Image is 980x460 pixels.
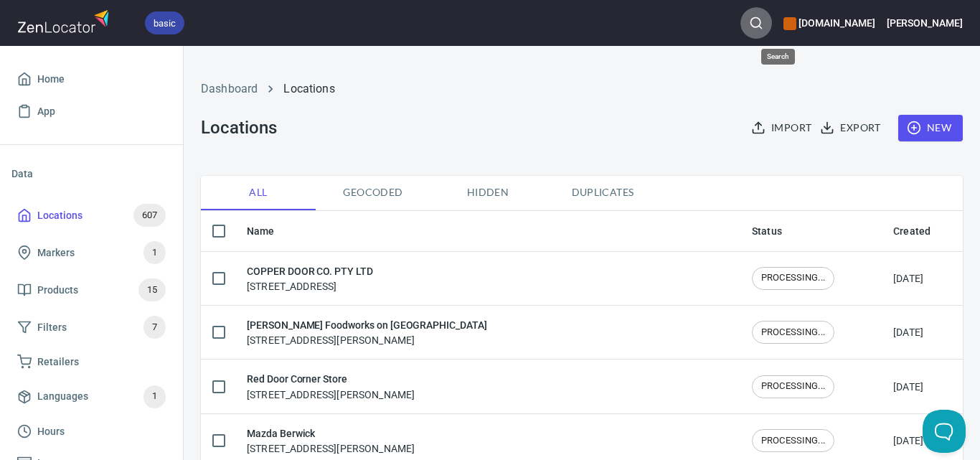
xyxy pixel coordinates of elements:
[247,263,373,294] div: [STREET_ADDRESS]
[37,423,65,441] span: Hours
[783,15,875,31] h6: [DOMAIN_NAME]
[247,426,415,441] h6: Mazda Berwick
[37,353,79,371] span: Retailers
[201,80,963,98] nav: breadcrumb
[143,388,166,405] span: 1
[209,184,307,202] span: All
[11,63,171,95] a: Home
[324,184,422,202] span: Geocoded
[37,388,88,405] span: Languages
[247,317,487,333] h6: [PERSON_NAME] Foodworks on [GEOGRAPHIC_DATA]
[37,70,65,88] span: Home
[247,426,415,456] div: [STREET_ADDRESS][PERSON_NAME]
[247,371,415,387] h6: Red Door Corner Store
[138,282,166,299] span: 15
[923,410,966,453] iframe: Help Scout Beacon - Open
[145,16,184,31] span: basic
[201,118,276,138] h3: Locations
[898,115,963,141] button: New
[753,271,834,285] span: PROCESSING...
[11,346,171,378] a: Retailers
[882,211,963,252] th: Created
[887,15,963,31] h6: [PERSON_NAME]
[753,434,834,448] span: PROCESSING...
[235,211,740,252] th: Name
[753,380,834,393] span: PROCESSING...
[37,207,83,225] span: Locations
[893,271,923,286] div: [DATE]
[247,371,415,401] div: [STREET_ADDRESS][PERSON_NAME]
[11,234,171,271] a: Markers1
[893,433,923,448] div: [DATE]
[893,325,923,339] div: [DATE]
[145,11,184,34] div: basic
[247,317,487,347] div: [STREET_ADDRESS][PERSON_NAME]
[817,115,886,141] button: Export
[754,119,811,137] span: Import
[823,119,880,137] span: Export
[283,82,334,95] a: Locations
[143,245,166,261] span: 1
[753,326,834,339] span: PROCESSING...
[893,380,923,394] div: [DATE]
[11,271,171,309] a: Products15
[439,184,537,202] span: Hidden
[11,416,171,448] a: Hours
[37,319,67,337] span: Filters
[740,211,882,252] th: Status
[887,7,963,39] button: [PERSON_NAME]
[17,6,113,37] img: zenlocator
[748,115,817,141] button: Import
[37,103,55,121] span: App
[247,263,373,279] h6: COPPER DOOR CO. PTY LTD
[11,95,171,128] a: App
[11,156,171,191] li: Data
[11,197,171,234] a: Locations607
[910,119,951,137] span: New
[11,309,171,346] a: Filters7
[143,319,166,336] span: 7
[37,244,75,262] span: Markers
[783,17,796,30] button: color-CE600E
[201,82,258,95] a: Dashboard
[37,281,78,299] span: Products
[554,184,651,202] span: Duplicates
[133,207,166,224] span: 607
[11,378,171,416] a: Languages1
